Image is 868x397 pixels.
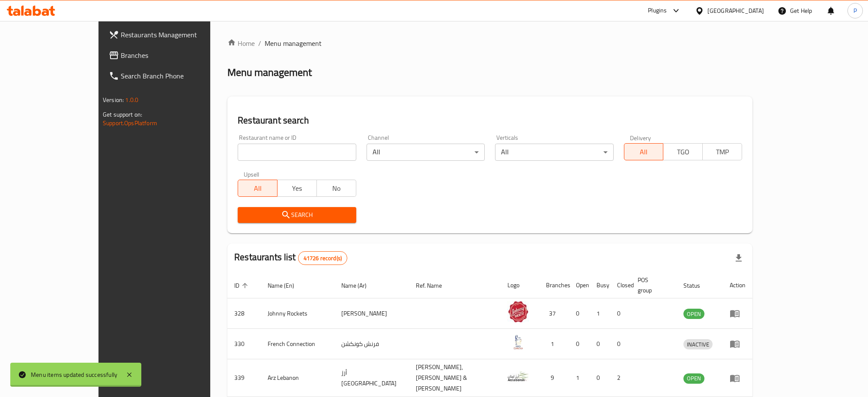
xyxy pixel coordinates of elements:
[102,45,244,66] a: Branches
[227,329,261,359] td: 330
[590,298,610,329] td: 1
[630,135,651,141] label: Delivery
[416,280,453,291] span: Ref. Name
[663,143,703,160] button: TGO
[853,6,857,15] span: P
[610,272,631,298] th: Closed
[730,308,746,319] div: Menu
[610,298,631,329] td: 0
[320,182,353,195] span: No
[624,143,664,160] button: All
[628,146,660,158] span: All
[667,146,699,158] span: TGO
[103,117,157,129] a: Support.OpsPlatform
[334,329,409,359] td: فرنش كونكشن
[409,359,501,397] td: [PERSON_NAME],[PERSON_NAME] & [PERSON_NAME]
[569,272,590,298] th: Open
[227,66,312,79] h2: Menu management
[103,94,124,105] span: Version:
[707,6,764,15] div: [GEOGRAPHIC_DATA]
[590,329,610,359] td: 0
[265,38,322,48] span: Menu management
[238,144,356,161] input: Search for restaurant name or ID..
[334,359,409,397] td: أرز [GEOGRAPHIC_DATA]
[539,298,569,329] td: 37
[730,339,746,349] div: Menu
[281,182,313,195] span: Yes
[728,248,749,268] div: Export file
[507,301,529,322] img: Johnny Rockets
[683,280,711,291] span: Status
[367,144,485,161] div: All
[590,359,610,397] td: 0
[102,66,244,86] a: Search Branch Phone
[125,94,138,105] span: 1.0.0
[298,251,347,265] div: Total records count
[334,298,409,329] td: [PERSON_NAME]
[102,24,244,45] a: Restaurants Management
[638,275,666,295] span: POS group
[245,210,349,220] span: Search
[261,329,334,359] td: French Connection
[121,71,237,81] span: Search Branch Phone
[227,359,261,397] td: 339
[261,298,334,329] td: Johnny Rockets
[234,251,347,265] h2: Restaurants list
[683,309,704,319] span: OPEN
[730,373,746,383] div: Menu
[723,272,752,298] th: Action
[539,329,569,359] td: 1
[683,340,713,349] span: INACTIVE
[610,329,631,359] td: 0
[507,366,529,387] img: Arz Lebanon
[31,370,117,379] div: Menu items updated successfully
[258,38,261,48] li: /
[316,180,356,197] button: No
[298,254,347,262] span: 41726 record(s)
[507,331,529,353] img: French Connection
[648,6,667,16] div: Plugins
[121,30,237,40] span: Restaurants Management
[242,182,274,195] span: All
[569,359,590,397] td: 1
[683,373,704,384] div: OPEN
[702,143,742,160] button: TMP
[706,146,739,158] span: TMP
[121,50,237,60] span: Branches
[569,298,590,329] td: 0
[501,272,539,298] th: Logo
[495,144,613,161] div: All
[539,272,569,298] th: Branches
[103,109,142,120] span: Get support on:
[610,359,631,397] td: 2
[238,180,277,197] button: All
[268,280,305,291] span: Name (En)
[539,359,569,397] td: 9
[244,171,260,177] label: Upsell
[227,298,261,329] td: 328
[238,207,356,223] button: Search
[261,359,334,397] td: Arz Lebanon
[590,272,610,298] th: Busy
[277,180,317,197] button: Yes
[227,38,752,48] nav: breadcrumb
[238,114,742,127] h2: Restaurant search
[683,373,704,383] span: OPEN
[234,280,251,291] span: ID
[569,329,590,359] td: 0
[341,280,378,291] span: Name (Ar)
